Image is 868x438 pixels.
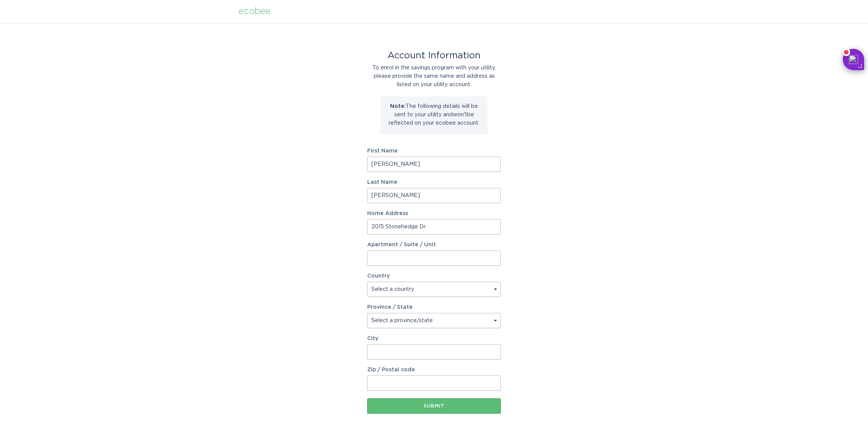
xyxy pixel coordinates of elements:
[386,102,482,127] p: The following details will be sent to your utility and won't be reflected on your ecobee account.
[367,180,501,185] label: Last Name
[367,51,501,60] div: Account Information
[239,7,270,16] div: ecobee
[371,404,497,408] div: Submit
[367,273,390,279] label: Country
[367,305,413,310] label: Province / State
[390,104,406,109] strong: Note:
[367,336,501,341] label: City
[367,211,501,216] label: Home Address
[367,64,501,89] div: To enrol in the savings program with your utility, please provide the same name and address as li...
[367,148,501,154] label: First Name
[367,242,501,247] label: Apartment / Suite / Unit
[367,367,501,372] label: Zip / Postal code
[367,398,501,414] button: Submit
